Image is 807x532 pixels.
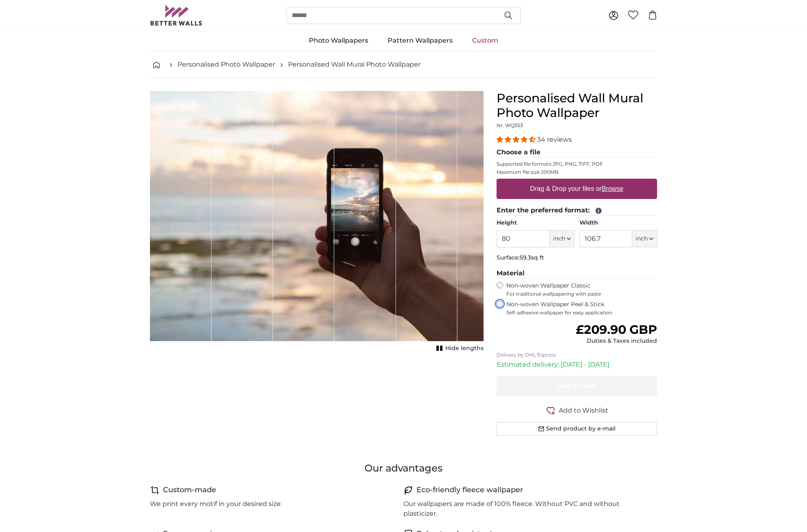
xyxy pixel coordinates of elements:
[506,291,657,297] span: For traditional wallpapering with paste
[497,219,574,227] label: Height
[445,344,484,353] span: Hide lengths
[553,235,565,243] span: inch
[506,301,657,316] label: Non-woven Wallpaper Peel & Stick
[497,360,657,370] p: Estimated delivery: [DATE] - [DATE]
[497,352,657,358] p: Delivery by DHL Express
[150,5,203,26] img: Betterwalls
[506,309,657,316] span: Self-adhesive wallpaper for easy application
[150,462,657,475] h3: Our advantages
[150,91,484,354] div: 1 of 1
[497,422,657,436] button: Send product by e-mail
[497,205,657,216] legend: Enter the preferred format:
[378,30,462,51] a: Pattern Wallpapers
[527,181,627,197] label: Drag & Drop your files or
[178,60,275,69] a: Personalised Photo Wallpaper
[506,282,657,297] label: Non-woven Wallpaper Classic
[288,60,421,69] a: Personalised Wall Mural Photo Wallpaper
[520,254,544,261] span: 59.3sq ft
[150,52,657,78] nav: breadcrumbs
[163,484,216,496] h4: Custom-made
[497,268,657,279] legend: Material
[576,322,657,337] span: £209.90 GBP
[299,30,378,51] a: Photo Wallpapers
[559,406,608,415] span: Add to Wishlist
[602,185,623,192] u: Browse
[497,91,657,120] h1: Personalised Wall Mural Photo Wallpaper
[434,343,484,354] button: Hide lengths
[497,169,657,175] p: Maximum file size 200MB.
[403,499,651,519] p: Our wallpapers are made of 100% fleece. Without PVC and without plasticizer.
[579,219,657,227] label: Width
[150,499,281,509] p: We print every motif in your desired size
[537,136,572,143] span: 34 reviews
[576,337,657,345] div: Duties & Taxes included
[497,376,657,396] button: Add to cart
[497,161,657,167] p: Supported file formats JPG, PNG, TIFF, PDF
[497,147,657,158] legend: Choose a file
[550,230,575,247] button: inch
[497,136,537,143] span: 4.32 stars
[497,122,523,128] span: Nr. WQ553
[558,382,596,389] span: Add to cart
[497,405,657,415] button: Add to Wishlist
[462,30,508,51] a: Custom
[497,254,657,262] p: Surface:
[417,484,523,496] h4: Eco-friendly fleece wallpaper
[632,230,657,247] button: inch
[636,235,648,243] span: inch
